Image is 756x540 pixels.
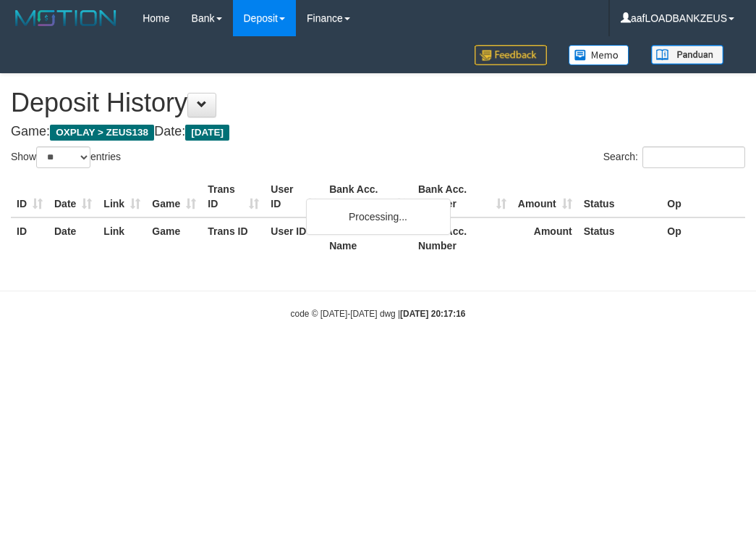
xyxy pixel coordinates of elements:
h1: Deposit History [11,88,745,117]
th: Bank Acc. Name [323,217,412,259]
th: Amount [512,217,578,259]
th: Amount [512,176,578,217]
th: ID [11,217,48,259]
img: Button%20Memo.svg [569,45,629,65]
th: User ID [265,176,323,217]
th: Link [98,176,146,217]
th: Date [48,217,98,259]
th: Link [98,217,146,259]
strong: [DATE] 20:17:16 [400,309,465,319]
th: Bank Acc. Number [412,217,512,259]
input: Search: [642,146,745,168]
img: panduan.png [651,45,723,65]
th: Game [146,176,202,217]
th: Bank Acc. Number [412,176,512,217]
th: Op [661,176,745,217]
img: Feedback.jpg [475,45,547,65]
th: ID [11,176,48,217]
span: OXPLAY > ZEUS138 [50,125,154,141]
label: Show entries [11,146,121,168]
select: Showentries [36,146,90,168]
label: Search: [603,146,745,168]
th: Date [48,176,98,217]
th: Trans ID [202,176,265,217]
th: Op [661,217,745,259]
th: Bank Acc. Name [323,176,412,217]
th: User ID [265,217,323,259]
th: Trans ID [202,217,265,259]
span: [DATE] [185,125,229,141]
div: Processing... [306,199,451,235]
img: MOTION_logo.png [11,7,121,29]
th: Status [578,176,662,217]
th: Game [146,217,202,259]
th: Status [578,217,662,259]
small: code © [DATE]-[DATE] dwg | [291,309,466,319]
h4: Game: Date: [11,125,745,139]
